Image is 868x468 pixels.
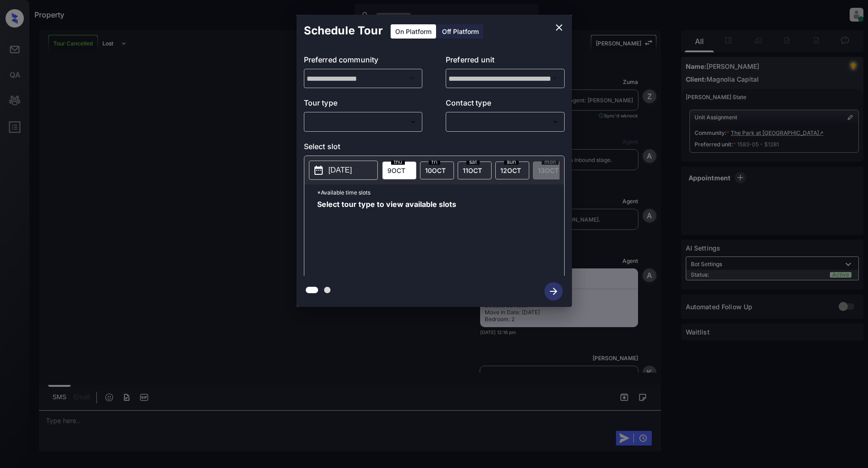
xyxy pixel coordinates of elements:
button: [DATE] [309,161,378,180]
h2: Schedule Tour [297,15,390,47]
p: *Available time slots [317,184,564,201]
div: date-select [458,162,492,179]
span: 9 OCT [387,167,405,174]
div: date-select [382,162,416,179]
span: sat [466,159,480,165]
span: fri [429,159,440,165]
p: Select slot [304,141,565,156]
span: 12 OCT [500,167,521,174]
p: Tour type [304,97,423,112]
span: sun [504,159,519,165]
span: 10 OCT [425,167,446,174]
button: close [550,18,568,37]
div: date-select [420,162,454,179]
div: date-select [495,162,529,179]
p: Contact type [446,97,565,112]
span: 11 OCT [463,167,482,174]
span: thu [391,159,405,165]
span: Select tour type to view available slots [317,201,456,274]
p: Preferred unit [446,54,565,69]
div: Off Platform [437,24,483,39]
p: [DATE] [329,165,352,176]
p: Preferred community [304,54,423,69]
div: On Platform [391,24,436,39]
